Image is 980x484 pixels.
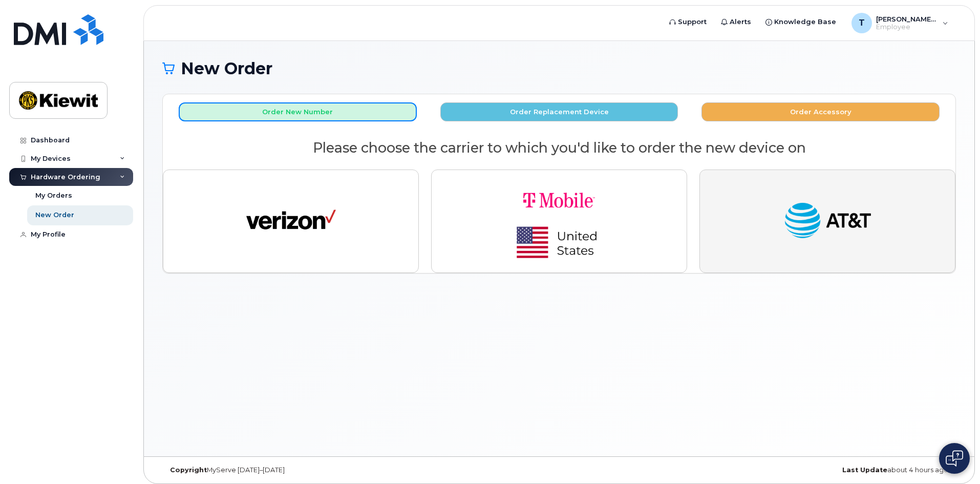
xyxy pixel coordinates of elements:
[487,178,631,264] img: t-mobile-78392d334a420d5b7f0e63d4fa81f6287a21d394dc80d677554bb55bbab1186f.png
[246,198,336,244] img: verizon-ab2890fd1dd4a6c9cf5f392cd2db4626a3dae38ee8226e09bcb5c993c4c79f81.png
[946,450,963,467] img: Open chat
[701,102,940,121] button: Order Accessory
[163,140,955,156] h2: Please choose the carrier to which you'd like to order the new device on
[440,102,678,121] button: Order Replacement Device
[783,198,872,244] img: at_t-fb3d24644a45acc70fc72cc47ce214d34099dfd970ee3ae2334e4251f9d920fd.png
[179,102,417,121] button: Order New Number
[162,466,427,474] div: MyServe [DATE]–[DATE]
[162,59,956,77] h1: New Order
[842,466,887,474] strong: Last Update
[691,466,956,474] div: about 4 hours ago
[170,466,207,474] strong: Copyright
